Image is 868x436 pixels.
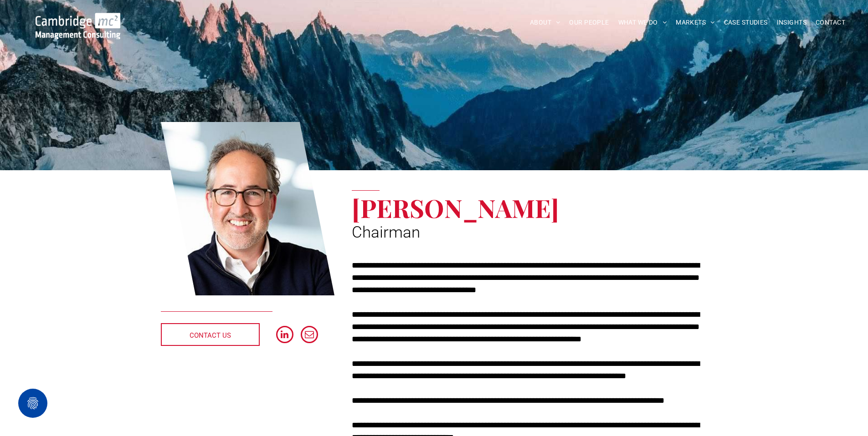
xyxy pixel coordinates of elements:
a: email [301,326,318,345]
a: INSIGHTS [772,15,811,30]
img: Go to Homepage [36,13,120,39]
a: CASE STUDIES [719,15,772,30]
span: Chairman [352,223,420,242]
a: Your Business Transformed | Cambridge Management Consulting [36,14,120,24]
a: CONTACT US [161,323,260,346]
a: Tim Passingham | Chairman | Cambridge Management Consulting [161,121,335,297]
a: OUR PEOPLE [565,15,613,30]
a: WHAT WE DO [614,15,672,30]
a: CONTACT [811,15,850,30]
span: [PERSON_NAME] [352,191,559,224]
span: CONTACT US [190,324,231,347]
a: ABOUT [525,15,565,30]
a: linkedin [276,326,293,345]
a: MARKETS [671,15,719,30]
